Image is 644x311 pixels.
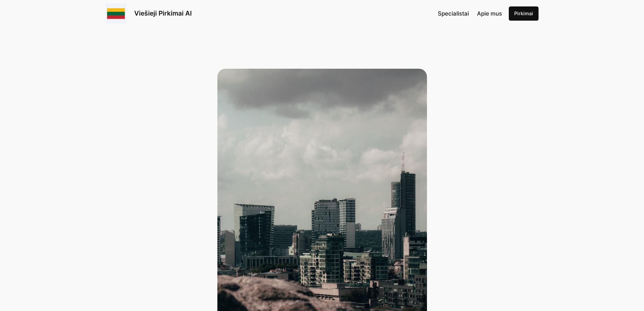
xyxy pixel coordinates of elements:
[134,9,192,17] a: Viešieji Pirkimai AI
[438,10,469,17] span: Specialistai
[106,3,126,24] img: Viešieji pirkimai logo
[438,9,469,18] a: Specialistai
[509,6,539,21] a: Pirkimai
[477,10,502,17] span: Apie mus
[477,9,502,18] a: Apie mus
[438,9,502,18] nav: Navigation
